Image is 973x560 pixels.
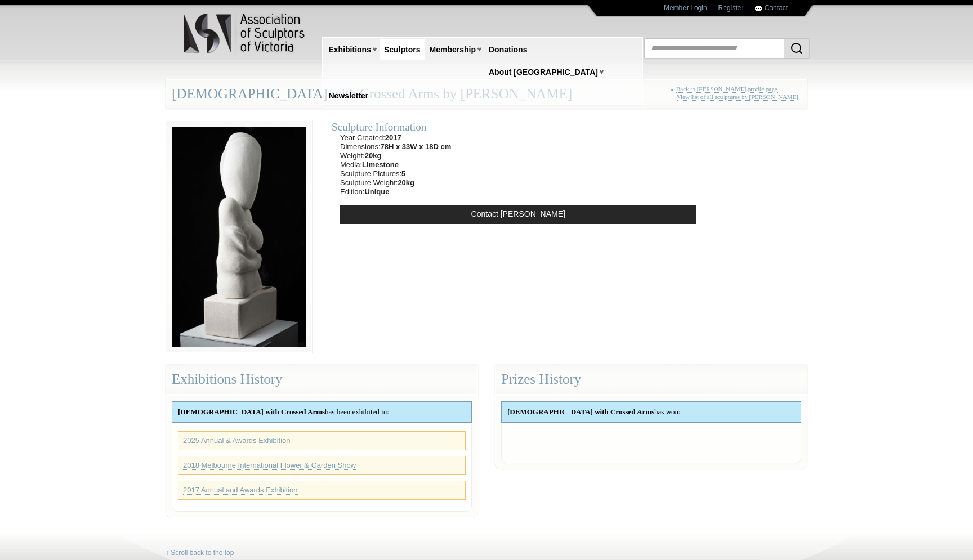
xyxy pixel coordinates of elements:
div: Exhibitions History [166,365,478,395]
a: View list of all sculptures by [PERSON_NAME] [677,93,798,101]
li: Weight: [340,151,451,160]
li: Dimensions: [340,142,451,151]
a: Exhibitions [324,39,376,60]
strong: 78H x 33W x 18D cm [381,142,452,151]
a: Contact [765,4,788,12]
a: Membership [425,39,480,60]
strong: [DEMOGRAPHIC_DATA] with Crossed Arms [178,407,325,416]
div: « + [671,86,802,105]
strong: 5 [401,169,405,178]
a: About [GEOGRAPHIC_DATA] [484,62,602,83]
li: Year Created: [340,133,451,142]
div: [DEMOGRAPHIC_DATA] with Crossed Arms by [PERSON_NAME] [166,79,807,109]
div: has won: [502,402,801,422]
div: has been exhibited in: [172,402,471,422]
a: 2017 Annual and Awards Exhibition [183,486,298,495]
div: Sculpture Information [332,120,704,133]
a: Newsletter [324,86,373,106]
div: Prizes History [495,365,807,395]
a: Sculptors [380,39,425,60]
img: logo.png [183,11,307,56]
a: 2018 Melbourne International Flower & Garden Show [183,461,356,470]
a: Member Login [664,4,707,12]
a: Back to [PERSON_NAME] profile page [676,86,778,93]
a: ↑ Scroll back to the top [166,549,234,557]
a: Register [718,4,744,12]
a: Donations [484,39,532,60]
img: 042-3__medium.jpg [166,120,312,353]
a: Contact [PERSON_NAME] [340,205,696,224]
strong: 20kg [365,151,382,160]
img: Contact ASV [755,6,762,11]
li: Sculpture Weight: [340,178,451,187]
li: Sculpture Pictures: [340,169,451,178]
strong: Unique [364,187,389,196]
strong: 2017 [385,133,401,142]
strong: Limestone [362,160,399,169]
a: 2025 Annual & Awards Exhibition [183,436,291,445]
strong: [DEMOGRAPHIC_DATA] with Crossed Arms [507,407,654,416]
li: Edition: [340,187,451,196]
li: Media: [340,160,451,169]
img: Search [790,42,804,55]
strong: 20kg [398,178,414,187]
